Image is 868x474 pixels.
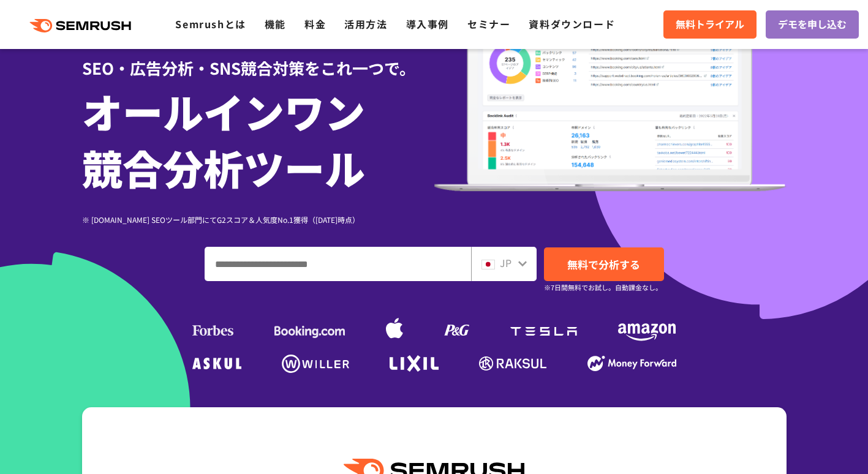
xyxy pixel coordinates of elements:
span: 無料トライアル [676,17,744,32]
a: デモを申し込む [766,10,859,39]
span: 無料で分析する [567,257,640,272]
a: 活用方法 [344,17,387,31]
div: ※ [DOMAIN_NAME] SEOツール部門にてG2スコア＆人気度No.1獲得（[DATE]時点） [82,214,434,225]
a: 機能 [265,17,286,31]
a: 無料トライアル [663,10,757,39]
a: 料金 [304,17,326,31]
input: ドメイン、キーワードまたはURLを入力してください [205,247,470,280]
small: ※7日間無料でお試し。自動課金なし。 [544,282,662,293]
a: セミナー [467,17,510,31]
div: SEO・広告分析・SNS競合対策をこれ一つで。 [82,37,434,80]
a: 導入事例 [406,17,449,31]
a: 無料で分析する [544,247,664,281]
a: Semrushとは [175,17,246,31]
span: デモを申し込む [778,17,847,32]
a: 資料ダウンロード [529,17,615,31]
span: JP [500,255,511,270]
h1: オールインワン 競合分析ツール [82,83,434,195]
